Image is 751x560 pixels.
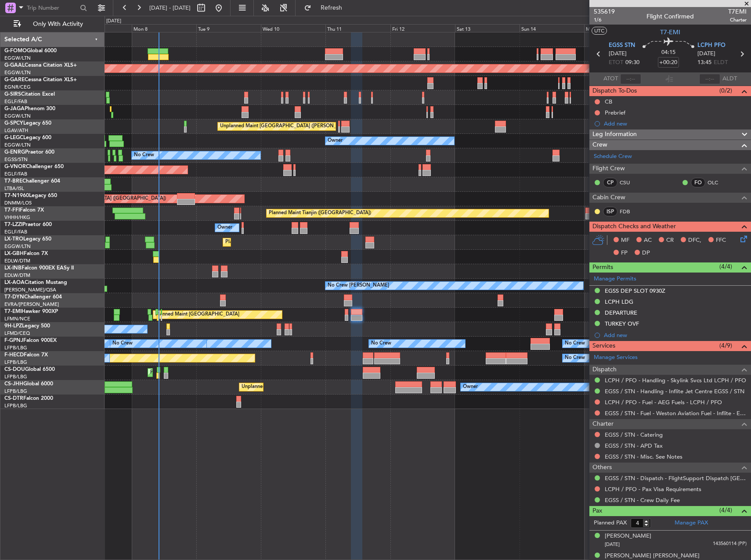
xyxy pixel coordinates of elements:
span: [DATE] [697,50,715,58]
span: Pax [592,506,602,516]
span: FP [621,249,628,258]
span: T7EMI [728,7,747,16]
a: EGGW/LTN [4,113,31,119]
a: LX-GBHFalcon 7X [4,251,48,256]
span: LX-AOA [4,280,25,285]
a: CSU [620,179,639,187]
span: Permits [592,262,613,273]
span: 04:15 [661,48,675,57]
span: G-JAGA [4,106,25,111]
div: FO [691,178,705,187]
a: 9H-LPZLegacy 500 [4,323,50,329]
a: LFMN/NCE [4,316,30,322]
a: G-LEGCLegacy 600 [4,135,51,140]
a: LFPB/LBG [4,388,27,395]
div: Add new [604,120,747,127]
div: LCPH LDG [605,298,633,305]
a: G-JAGAPhenom 300 [4,106,55,111]
span: 143560114 (PP) [713,540,747,548]
div: No Crew [371,337,391,350]
a: F-HECDFalcon 7X [4,352,48,358]
a: LGAV/ATH [4,127,28,134]
a: VHHH/HKG [4,214,30,221]
a: LTBA/ISL [4,185,24,192]
span: CS-JHH [4,381,23,387]
span: G-VNOR [4,164,26,169]
span: (0/2) [719,86,732,95]
span: Dispatch To-Dos [592,86,637,96]
a: T7-BREChallenger 604 [4,179,60,184]
div: Thu 11 [325,24,390,32]
a: EGGW/LTN [4,69,31,76]
div: CB [605,98,612,105]
span: 09:30 [625,58,639,67]
a: G-GARECessna Citation XLS+ [4,77,77,83]
a: T7-EMIHawker 900XP [4,309,58,314]
a: EGSS / STN - Fuel - Weston Aviation Fuel - Inflite - EGSS / STN [605,409,747,417]
div: [DATE] [106,18,121,25]
div: TURKEY OVF [605,320,639,327]
div: Fri 12 [390,24,455,32]
a: LFPB/LBG [4,373,27,380]
span: CR [666,236,674,245]
div: Owner [463,381,478,394]
span: [DATE] [605,541,620,548]
span: ALDT [722,75,737,83]
input: --:-- [620,74,641,84]
a: G-ENRGPraetor 600 [4,150,54,155]
button: Refresh [300,1,353,15]
a: LFPB/LBG [4,402,27,409]
span: LCPH PFO [697,41,726,50]
span: AC [644,236,652,245]
span: G-ENRG [4,150,25,155]
div: [PERSON_NAME] [605,532,651,541]
span: G-GAAL [4,63,25,68]
a: LX-AOACitation Mustang [4,280,67,285]
span: ELDT [714,58,728,67]
a: EGSS / STN - Handling - Inflite Jet Centre EGSS / STN [605,388,744,395]
span: G-SPCY [4,121,23,126]
span: [DATE] - [DATE] [149,4,191,12]
span: FFC [716,236,726,245]
a: G-GAALCessna Citation XLS+ [4,63,77,68]
a: EGSS / STN - APD Tax [605,442,663,449]
a: [PERSON_NAME]/QSA [4,287,56,293]
span: Flight Crew [592,164,625,174]
div: No Crew [112,337,133,350]
span: DFC, [688,236,701,245]
span: T7-EMI [4,309,22,314]
div: Tue 9 [196,24,261,32]
div: Prebrief [605,109,625,116]
span: DP [642,249,650,258]
div: Planned Maint [GEOGRAPHIC_DATA] ([GEOGRAPHIC_DATA]) [150,366,289,379]
span: F-HECD [4,352,24,358]
span: G-LEGC [4,135,23,140]
a: EGGW/LTN [4,142,31,148]
span: (4/4) [719,262,732,271]
a: LX-INBFalcon 900EX EASy II [4,266,74,271]
input: Trip Number [27,1,77,14]
a: Manage Services [594,353,638,362]
span: LX-TRO [4,237,23,242]
span: Leg Information [592,129,637,140]
a: G-FOMOGlobal 6000 [4,48,57,54]
a: LFMD/CEQ [4,330,30,337]
span: Charter [592,419,614,429]
div: No Crew [PERSON_NAME] [328,279,389,292]
span: T7-EMI [660,28,680,37]
div: Wed 10 [261,24,325,32]
a: T7-FFIFalcon 7X [4,208,44,213]
a: EGSS / STN - Misc. See Notes [605,453,682,460]
button: Only With Activity [10,17,95,31]
a: LX-TROLegacy 650 [4,237,51,242]
a: EGGW/LTN [4,55,31,61]
a: Schedule Crew [594,152,632,161]
a: EGSS / STN - Catering [605,431,663,438]
a: EGGW/LTN [4,243,31,250]
a: EDLW/DTM [4,272,30,279]
a: EGLF/FAB [4,171,27,177]
span: T7-LZZI [4,222,22,227]
a: EGLF/FAB [4,98,27,105]
span: (4/4) [719,506,732,515]
div: Planned Maint [GEOGRAPHIC_DATA] [155,308,239,321]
